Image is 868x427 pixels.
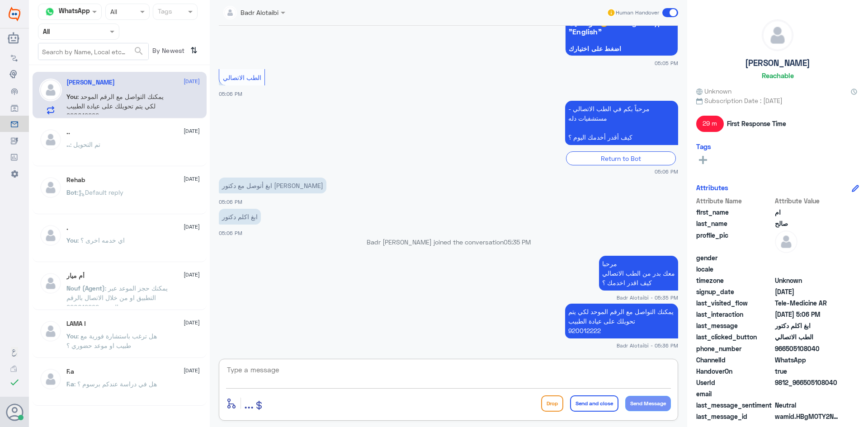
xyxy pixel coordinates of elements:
[775,196,840,206] span: Attribute Value
[219,178,326,193] p: 7/9/2025, 5:06 PM
[184,366,200,375] span: [DATE]
[66,93,77,100] span: You
[66,188,77,196] span: Bot
[775,276,840,285] span: Unknown
[775,332,840,342] span: الطب الاتصالي
[775,298,840,308] span: Tele-Medicine AR
[696,196,773,206] span: Attribute Name
[775,366,840,376] span: true
[625,396,671,411] button: Send Message
[775,321,840,330] span: ابغ اكلم دكتور
[775,264,840,274] span: null
[190,43,198,58] i: ⇅
[156,6,172,18] div: Tags
[696,412,773,421] span: last_message_id
[775,310,840,319] span: 2025-09-07T14:06:31.611Z
[184,319,200,327] span: [DATE]
[244,395,254,411] span: ...
[66,141,70,148] span: ..
[39,320,62,343] img: defaultAdmin.png
[39,272,62,295] img: defaultAdmin.png
[696,355,773,365] span: ChannelId
[39,224,62,247] img: defaultAdmin.png
[696,389,773,399] span: email
[66,128,70,136] h5: ..
[66,284,105,292] span: Nouf (Agent)
[219,237,678,247] p: Badr [PERSON_NAME] joined the conversation
[66,368,74,375] h5: F.a
[184,175,200,183] span: [DATE]
[66,79,115,86] h5: ام صالح
[775,389,840,399] span: null
[775,230,797,253] img: defaultAdmin.png
[569,45,675,52] span: اضغط على اختيارك
[244,393,254,413] button: ...
[775,219,840,228] span: صالح
[696,264,773,274] span: locale
[66,332,157,349] span: : هل ترغب باستشارة فورية مع طبيب او موعد حضوري ؟
[77,236,125,244] span: : اي خدمه اخرى ؟
[66,284,168,311] span: : يمكنك حجز الموعد عبر التطبيق او من خلال الاتصال بالرقم الموحد 920012222
[696,378,773,387] span: UserId
[184,223,200,231] span: [DATE]
[66,320,86,328] h5: LAMA !
[745,58,810,68] h5: [PERSON_NAME]
[66,380,74,388] span: F.a
[39,128,62,151] img: defaultAdmin.png
[184,127,200,135] span: [DATE]
[66,93,164,119] span: : يمكنك التواصل مع الرقم الموحد لكي يتم تحويلك على عيادة الطبيب 920012222
[696,287,773,296] span: signup_date
[696,253,773,263] span: gender
[66,176,85,184] h5: Rehab
[696,142,711,150] h6: Tags
[655,59,678,67] span: 05:05 PM
[223,74,261,81] span: الطب الاتصالي
[775,344,840,353] span: 966505108040
[696,276,773,285] span: timezone
[727,119,786,128] span: First Response Time
[39,79,62,101] img: defaultAdmin.png
[43,5,57,19] img: whatsapp.png
[77,188,123,196] span: : Default reply
[696,230,773,251] span: profile_pic
[775,287,840,296] span: 2025-09-07T14:04:45.472Z
[696,366,773,376] span: HandoverOn
[70,141,100,148] span: : تم التحويل
[565,101,678,145] p: 7/9/2025, 5:06 PM
[565,304,678,338] p: 7/9/2025, 5:36 PM
[696,310,773,319] span: last_interaction
[570,395,618,412] button: Send and close
[696,96,859,105] span: Subscription Date : [DATE]
[66,236,77,244] span: You
[696,219,773,228] span: last_name
[617,294,678,301] span: Badr Alotaibi - 05:35 PM
[696,86,731,96] span: Unknown
[655,168,678,175] span: 05:06 PM
[775,207,840,217] span: ام
[599,256,678,291] p: 7/9/2025, 5:35 PM
[9,377,20,388] i: check
[775,378,840,387] span: 9812_966505108040
[39,176,62,199] img: defaultAdmin.png
[66,272,85,280] h5: أم ميار
[219,230,242,236] span: 05:06 PM
[696,183,728,192] h6: Attributes
[617,342,678,349] span: Badr Alotaibi - 05:36 PM
[566,151,676,165] div: Return to Bot
[696,321,773,330] span: last_message
[39,368,62,390] img: defaultAdmin.png
[9,7,20,21] img: Widebot Logo
[616,9,659,17] span: Human Handover
[696,298,773,308] span: last_visited_flow
[133,46,144,56] span: search
[74,380,157,388] span: : هل في دراسة عندكم برسوم ؟
[504,238,531,246] span: 05:35 PM
[696,400,773,410] span: last_message_sentiment
[149,43,187,61] span: By Newest
[184,271,200,279] span: [DATE]
[219,199,242,205] span: 05:06 PM
[219,91,242,97] span: 05:06 PM
[775,253,840,263] span: null
[762,71,794,80] h6: Reachable
[6,404,23,421] button: Avatar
